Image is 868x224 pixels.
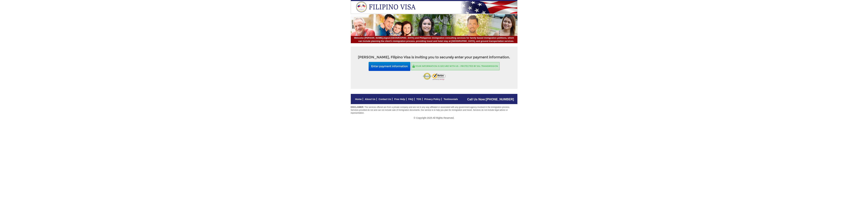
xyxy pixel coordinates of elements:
a: logout [384,37,390,39]
a: Privacy Policy [424,98,440,101]
img: Authorize [423,73,432,81]
span: Your information is secure with us - Protected by SSL transmission [415,65,498,67]
span: [GEOGRAPHIC_DATA] and Philippines immigration consulting services for family based immigration pe... [354,36,514,43]
button: Enter payment information [369,62,410,71]
a: Home [355,98,362,101]
a: Contact Us [379,98,391,101]
strong: DISCLAIMER [351,106,364,108]
span: Welcome [PERSON_NAME], [354,36,390,40]
a: Testimonials [444,98,458,101]
a: FAQ [408,98,413,101]
a: [PHONE_NUMBER] [486,98,514,101]
p: © Copyright 2025 All Rights Reserved. [351,116,517,120]
a: TOS [416,98,421,101]
a: About Us [365,98,375,101]
p: : The services offered are from a private company and are not in any way affiliated or associated... [351,106,517,114]
span: Call Us Now: [467,98,514,101]
a: Free Help [394,98,405,101]
img: Secure [412,65,415,68]
img: Norton Scured [432,73,445,80]
strong: [PERSON_NAME], Filipino Visa is inviting you to securely enter your payment information. [358,55,510,59]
